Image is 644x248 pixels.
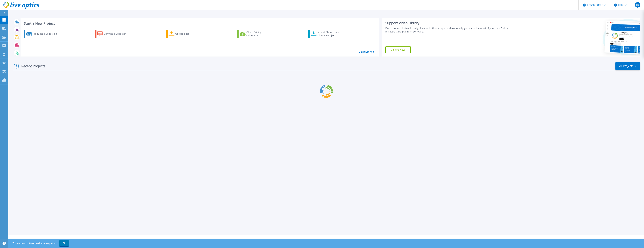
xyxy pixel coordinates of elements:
div: Find tutorials, instructional guides and other support videos to help you make the most of your L... [385,27,520,33]
div: Download Collector [104,30,131,37]
div: Recent Projects [13,62,50,70]
div: Upload Files [175,30,202,37]
span: JB [636,4,639,6]
a: All Projects [615,62,640,70]
a: Cloud Pricing Calculator [237,30,275,38]
a: Explore Now! [385,46,411,53]
a: Upload Files [166,30,204,38]
div: Import Phone Home CloudIQ Project [317,30,344,37]
button: OK [59,240,69,246]
span: This site uses cookies to track your navigation. [9,240,69,246]
a: Request a Collection [24,30,61,38]
div: Request a Collection [33,30,60,37]
h3: Start a New Project [24,22,374,25]
a: Download Collector [95,30,132,38]
a: View More [359,50,374,54]
div: Cloud Pricing Calculator [246,30,273,37]
div: Support Video Library [385,21,520,25]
